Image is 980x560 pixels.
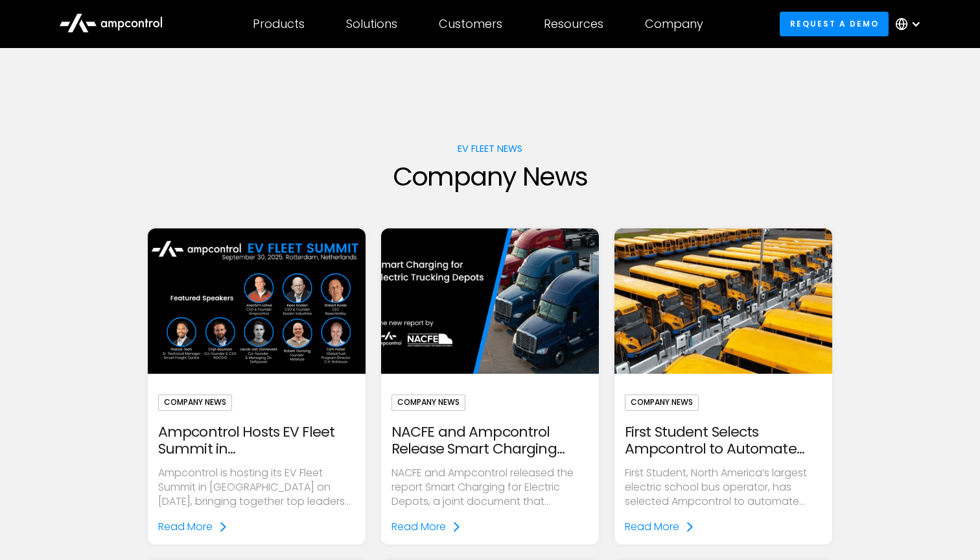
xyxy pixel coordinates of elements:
[346,17,397,31] div: Solutions
[780,12,889,36] a: Request a demo
[391,520,446,534] div: Read More
[391,520,461,534] a: Read More
[158,466,355,509] p: Ampcontrol is hosting its EV Fleet Summit in [GEOGRAPHIC_DATA] on [DATE], bringing together top l...
[625,424,822,458] div: First Student Selects Ampcontrol to Automate Electric Transportation
[158,424,355,458] div: Ampcontrol Hosts EV Fleet Summit in [GEOGRAPHIC_DATA] to Advance Electric Fleet Management in [GE...
[391,466,589,509] p: NACFE and Ampcontrol released the report Smart Charging for Electric Depots, a joint document tha...
[253,17,305,31] div: Products
[544,17,603,31] div: Resources
[391,395,465,410] div: Company News
[158,520,228,534] a: Read More
[625,520,679,534] div: Read More
[645,17,703,31] div: Company
[625,520,695,534] a: Read More
[158,395,232,410] div: Company News
[393,161,588,192] h1: Company News
[458,141,522,156] div: EV fleet news
[391,424,589,458] div: NACFE and Ampcontrol Release Smart Charging Report for Electric Truck Depots
[625,395,699,410] div: Company News
[625,466,822,509] p: First Student, North America’s largest electric school bus operator, has selected Ampcontrol to a...
[439,17,502,31] div: Customers
[158,520,213,534] div: Read More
